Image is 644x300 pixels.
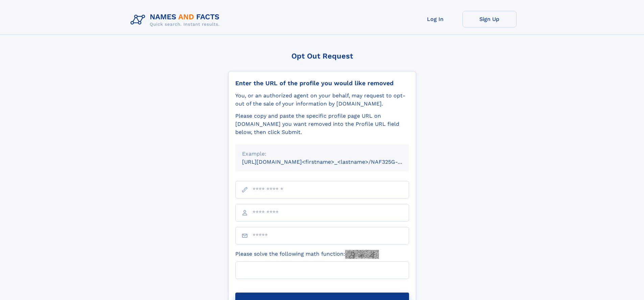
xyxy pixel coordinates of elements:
[235,112,409,136] div: Please copy and paste the specific profile page URL on [DOMAIN_NAME] you want removed into the Pr...
[128,11,225,29] img: Logo Names and Facts
[235,250,379,259] label: Please solve the following math function:
[242,159,422,165] small: [URL][DOMAIN_NAME]<firstname>_<lastname>/NAF325G-xxxxxxxx
[408,11,462,27] a: Log In
[462,11,517,27] a: Sign Up
[235,79,409,87] div: Enter the URL of the profile you would like removed
[242,150,402,158] div: Example:
[235,92,409,108] div: You, or an authorized agent on your behalf, may request to opt-out of the sale of your informatio...
[228,52,416,60] div: Opt Out Request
